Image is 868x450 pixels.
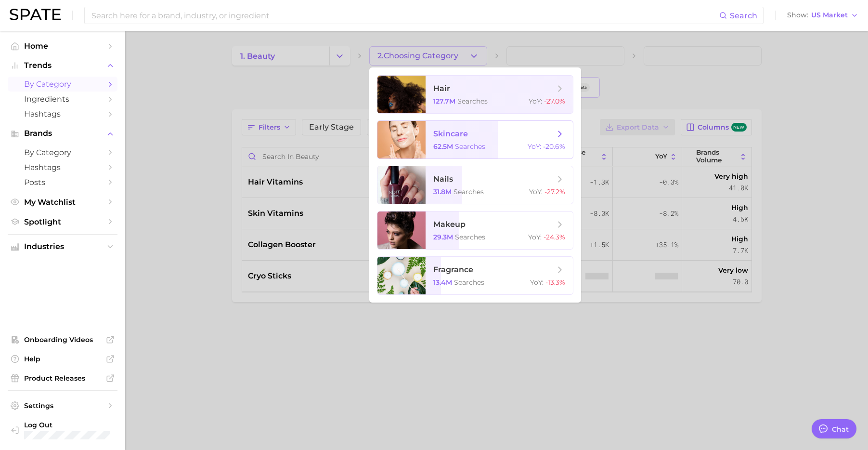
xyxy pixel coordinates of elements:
span: Brands [24,129,101,138]
span: fragrance [433,265,473,274]
span: searches [457,97,488,106]
a: Ingredients [8,92,117,106]
input: Search here for a brand, industry, or ingredient [91,7,719,24]
button: Trends [8,58,117,73]
a: Posts [8,175,117,190]
span: -20.6% [543,142,565,151]
span: skincare [433,129,468,138]
a: Product Releases [8,371,117,385]
span: Trends [24,61,101,70]
a: Hashtags [8,106,117,121]
span: searches [454,278,484,287]
span: Hashtags [24,163,101,172]
span: Settings [24,401,101,410]
span: Search [730,11,757,20]
a: Onboarding Videos [8,332,117,347]
span: -24.3% [544,233,565,241]
span: YoY : [528,142,541,151]
span: -27.2% [544,187,565,196]
a: My Watchlist [8,195,117,210]
span: searches [455,233,485,241]
span: -13.3% [545,278,565,287]
img: SPATE [10,9,61,20]
span: hair [433,84,450,93]
span: 29.3m [433,233,453,241]
span: Posts [24,178,101,187]
a: by Category [8,145,117,160]
a: Settings [8,398,117,413]
span: 31.8m [433,187,452,196]
span: Onboarding Videos [24,335,101,344]
span: -27.0% [544,97,565,106]
a: Home [8,39,117,53]
span: Spotlight [24,217,101,226]
span: searches [453,187,484,196]
span: 62.5m [433,142,453,151]
span: Home [24,41,101,51]
ul: 2.Choosing Category [369,67,581,303]
a: Help [8,352,117,366]
a: Log out. Currently logged in with e-mail jennica_castelar@ap.tataharper.com. [8,418,117,442]
a: by Category [8,77,117,92]
span: 13.4m [433,278,452,287]
span: by Category [24,148,101,157]
span: Ingredients [24,94,101,104]
a: Hashtags [8,160,117,175]
span: YoY : [528,233,542,241]
span: makeup [433,220,466,229]
span: 127.7m [433,97,455,106]
span: US Market [811,13,848,18]
span: Show [787,13,808,18]
span: searches [455,142,485,151]
span: My Watchlist [24,198,101,207]
button: Industries [8,239,117,254]
span: Industries [24,242,101,251]
span: YoY : [529,97,542,106]
span: by Category [24,79,101,89]
a: Spotlight [8,214,117,229]
button: ShowUS Market [785,9,861,22]
span: Log Out [24,421,147,429]
span: YoY : [529,187,543,196]
span: nails [433,174,453,184]
button: Brands [8,126,117,141]
span: Product Releases [24,374,101,383]
span: Hashtags [24,109,101,119]
span: Help [24,355,101,363]
span: YoY : [530,278,544,287]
